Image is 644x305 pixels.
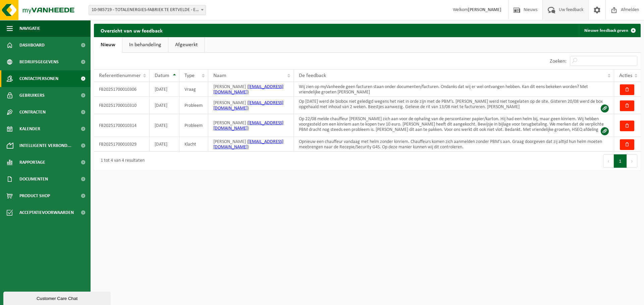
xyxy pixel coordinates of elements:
[213,100,283,111] a: [EMAIL_ADDRESS][DOMAIN_NAME]
[579,24,640,37] a: Nieuwe feedback geven
[19,20,40,37] span: Navigatie
[19,104,46,121] span: Contracten
[19,154,45,171] span: Rapportage
[19,137,71,154] span: Intelligente verbond...
[208,97,294,114] td: [PERSON_NAME] ( )
[150,114,179,137] td: [DATE]
[213,139,283,150] a: [EMAIL_ADDRESS][DOMAIN_NAME]
[19,204,74,221] span: Acceptatievoorwaarden
[94,97,150,114] td: FB20251700010310
[150,97,179,114] td: [DATE]
[179,82,208,97] td: Vraag
[294,137,614,152] td: Opnieuw een chauffeur vandaag met helm zonder kinriem. Chauffeurs komen zich aanmelden zonder PBM...
[19,54,59,70] span: Bedrijfsgegevens
[19,187,50,204] span: Product Shop
[213,121,283,131] a: [EMAIL_ADDRESS][DOMAIN_NAME]
[294,82,614,97] td: Wij zien op myVanheede geen facturen staan onder documenten/facturen. Ondanks dat wij er wel ontv...
[89,5,206,15] span: 10-985719 - TOTALENERGIES-FABRIEK TE ERTVELDE - ERTVELDE
[19,121,40,137] span: Kalender
[3,290,112,305] iframe: chat widget
[168,37,204,53] a: Afgewerkt
[150,137,179,152] td: [DATE]
[155,73,169,78] span: Datum
[184,73,195,78] span: Type
[19,70,58,87] span: Contactpersonen
[179,114,208,137] td: Probleem
[213,84,283,95] a: [EMAIL_ADDRESS][DOMAIN_NAME]
[213,73,226,78] span: Naam
[179,137,208,152] td: Klacht
[94,137,150,152] td: FB20251700010329
[614,154,627,168] button: 1
[208,82,294,97] td: [PERSON_NAME] ( )
[550,59,567,64] label: Zoeken:
[94,82,150,97] td: FB20251700010306
[468,7,501,12] strong: [PERSON_NAME]
[208,137,294,152] td: [PERSON_NAME] ( )
[619,73,632,78] span: Acties
[294,114,614,137] td: Op 22/08 melde chauffeur [PERSON_NAME] zich aan voor de ophaling van de perscontainer papier/kart...
[299,73,326,78] span: De feedback
[99,73,141,78] span: Referentienummer
[94,114,150,137] td: FB20251700010314
[97,155,145,167] div: 1 tot 4 van 4 resultaten
[19,171,48,187] span: Documenten
[150,82,179,97] td: [DATE]
[94,24,169,37] h2: Overzicht van uw feedback
[19,87,45,104] span: Gebruikers
[208,114,294,137] td: [PERSON_NAME] ( )
[627,154,637,168] button: Next
[294,97,614,114] td: Op [DATE] werd de biobox niet geledigd wegens het niet in orde zijn met de PBM’s. [PERSON_NAME] w...
[122,37,168,53] a: In behandeling
[89,5,206,15] span: 10-985719 - TOTALENERGIES-FABRIEK TE ERTVELDE - ERTVELDE
[179,97,208,114] td: Probleem
[94,37,122,53] a: Nieuw
[603,154,614,168] button: Previous
[19,37,45,54] span: Dashboard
